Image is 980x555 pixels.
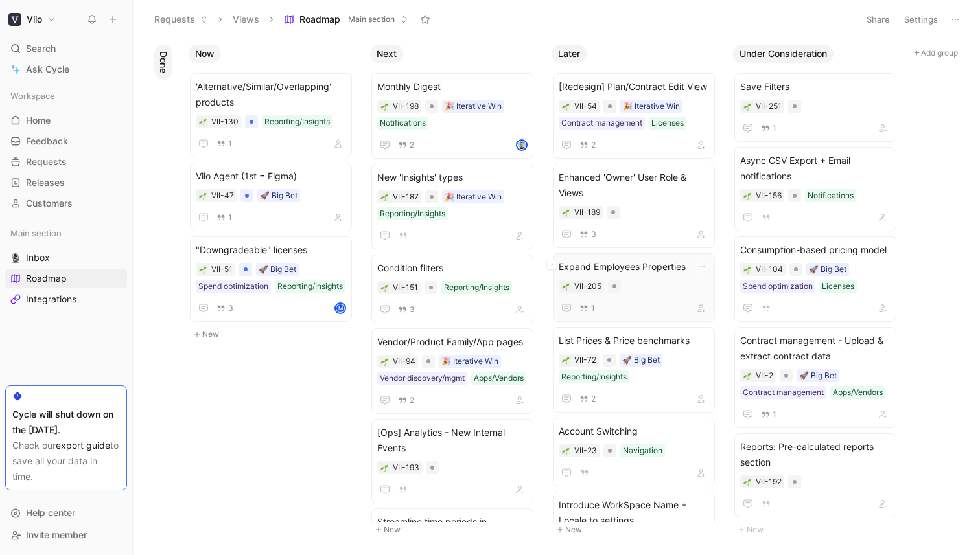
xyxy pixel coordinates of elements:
[758,407,779,422] button: 1
[651,117,684,130] div: Licenses
[743,372,751,380] img: 🌱
[561,356,570,365] button: 🌱
[591,231,596,238] span: 3
[370,522,541,538] button: New
[26,272,67,285] span: Roadmap
[196,242,346,258] span: "Downgradeable" licenses
[26,251,50,264] span: Inbox
[756,100,782,113] div: VII-251
[365,39,546,544] div: NextNew
[393,461,419,474] div: VII-193
[12,438,120,484] div: Check our to save all your data in time.
[371,419,533,503] a: [Ops] Analytics - New Internal Events
[149,39,178,544] div: Done
[740,79,891,95] span: Save Filters
[348,13,395,26] span: Main section
[26,197,73,210] span: Customers
[561,446,570,455] div: 🌱
[474,372,524,385] div: Apps/Vendors
[199,192,207,200] img: 🌱
[196,79,346,110] span: 'Alternative/Similar/Overlapping' products
[562,447,570,455] img: 🌱
[371,255,533,323] a: Condition filtersReporting/Insights3
[27,14,42,25] h1: Viio
[199,266,207,274] img: 🌱
[10,227,62,240] span: Main section
[393,100,419,113] div: VII-198
[259,263,296,276] div: 🚀 Big Bet
[26,155,67,168] span: Requests
[743,192,751,200] img: 🌱
[380,372,465,385] div: Vendor discovery/mgmt
[195,47,215,60] span: Now
[410,141,414,149] span: 2
[5,289,127,309] a: Integrations
[445,100,502,113] div: 🎉 Iterative Win
[377,170,528,185] span: New 'Insights' types
[561,208,570,217] button: 🌱
[5,525,127,545] div: Invite member
[377,514,528,545] span: Streamline time periods in [GEOGRAPHIC_DATA] data
[561,117,642,130] div: Contract management
[574,100,597,113] div: VII-54
[743,102,752,111] div: 🌱
[734,433,896,517] a: Reports: Pre-calculated reports section
[190,163,352,231] a: Viio Agent (1st = Figma)🚀 Big Bet1
[264,115,330,128] div: Reporting/Insights
[198,265,207,274] button: 🌱
[395,302,417,317] button: 3
[214,137,235,151] button: 1
[380,463,389,472] button: 🌱
[734,73,896,142] a: Save Filters1
[10,89,55,102] span: Workspace
[371,164,533,249] a: New 'Insights' types🎉 Iterative WinReporting/Insights
[199,119,207,126] img: 🌱
[393,281,418,294] div: VII-151
[591,304,595,312] span: 1
[190,73,352,157] a: 'Alternative/Similar/Overlapping' productsReporting/Insights1
[577,227,599,242] button: 3
[833,386,883,399] div: Apps/Vendors
[277,280,343,293] div: Reporting/Insights
[743,191,752,200] div: 🌱
[196,168,346,184] span: Viio Agent (1st = Figma)
[577,138,598,152] button: 2
[26,176,65,189] span: Releases
[214,210,235,225] button: 1
[559,79,709,95] span: [Redesign] Plan/Contract Edit View
[773,124,776,132] span: 1
[740,47,827,60] span: Under Consideration
[773,411,776,418] span: 1
[380,464,388,472] img: 🌱
[559,497,709,528] span: Introduce WorkSpace Name + Locale to settings
[756,263,783,276] div: VII-104
[189,326,360,342] button: New
[740,439,891,470] span: Reports: Pre-calculated reports section
[198,280,268,293] div: Spend optimization
[562,283,570,291] img: 🌱
[228,304,233,312] span: 3
[228,214,232,221] span: 1
[740,242,891,258] span: Consumption-based pricing model
[370,45,403,63] button: Next
[380,102,389,111] button: 🌱
[336,304,345,313] div: M
[553,418,715,486] a: Account SwitchingNavigation
[756,369,773,382] div: VII-2
[756,189,782,202] div: VII-156
[743,103,751,111] img: 🌱
[743,477,752,486] div: 🌱
[740,153,891,184] span: Async CSV Export + Email notifications
[561,102,570,111] button: 🌱
[808,189,854,202] div: Notifications
[227,10,265,29] button: Views
[743,265,752,274] button: 🌱
[380,357,389,366] button: 🌱
[553,164,715,248] a: Enhanced 'Owner' User Role & Views3
[5,131,127,151] a: Feedback
[5,111,127,130] a: Home
[561,370,627,383] div: Reporting/Insights
[552,522,723,538] button: New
